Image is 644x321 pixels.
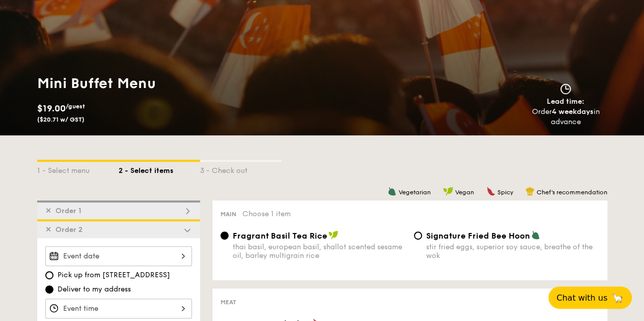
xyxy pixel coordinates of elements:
[45,225,51,234] span: ✕
[548,286,632,309] button: Chat with us🦙
[414,231,422,240] input: Signature Fried Bee Hoonstir fried eggs, superior soy sauce, breathe of the wok
[552,107,594,116] strong: 4 weekdays
[37,103,66,114] span: $19.00
[66,103,85,110] span: /guest
[58,284,131,295] span: Deliver to my address
[220,211,236,218] span: Main
[37,74,318,93] h1: Mini Buffet Menu
[45,271,53,279] input: Pick up from [STREET_ADDRESS]
[233,231,327,241] span: Fragrant Basil Tea Rice
[183,207,192,216] img: icon-dropdown.fa26e9f9.svg
[426,243,599,260] div: stir fried eggs, superior soy sauce, breathe of the wok
[220,299,236,306] span: Meat
[233,243,406,260] div: thai basil, european basil, shallot scented sesame oil, barley multigrain rice
[37,116,85,123] span: ($20.71 w/ GST)
[45,299,192,318] input: Event time
[45,246,192,266] input: Event date
[611,292,624,304] span: 🦙
[547,97,584,106] span: Lead time:
[37,162,119,176] div: 1 - Select menu
[183,225,192,235] img: icon-dropdown.fa26e9f9.svg
[119,162,200,176] div: 2 - Select items
[220,231,229,240] input: Fragrant Basil Tea Ricethai basil, european basil, shallot scented sesame oil, barley multigrain ...
[242,210,291,218] span: Choose 1 item
[328,230,339,240] img: icon-vegan.f8ff3823.svg
[45,207,51,215] span: ✕
[455,189,474,196] span: Vegan
[558,83,573,95] img: icon-clock.2db775ea.svg
[387,187,397,196] img: icon-vegetarian.fe4039eb.svg
[399,189,431,196] span: Vegetarian
[531,230,540,240] img: icon-vegetarian.fe4039eb.svg
[51,207,86,215] span: Order 1
[426,231,530,241] span: Signature Fried Bee Hoon
[556,293,607,303] span: Chat with us
[45,285,53,294] input: Deliver to my address
[537,189,607,196] span: Chef's recommendation
[525,187,535,196] img: icon-chef-hat.a58ddaea.svg
[200,162,282,176] div: 3 - Check out
[443,187,453,196] img: icon-vegan.f8ff3823.svg
[58,270,170,280] span: Pick up from [STREET_ADDRESS]
[497,189,513,196] span: Spicy
[486,187,495,196] img: icon-spicy.37a8142b.svg
[520,107,611,127] div: Order in advance
[51,225,87,234] span: Order 2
